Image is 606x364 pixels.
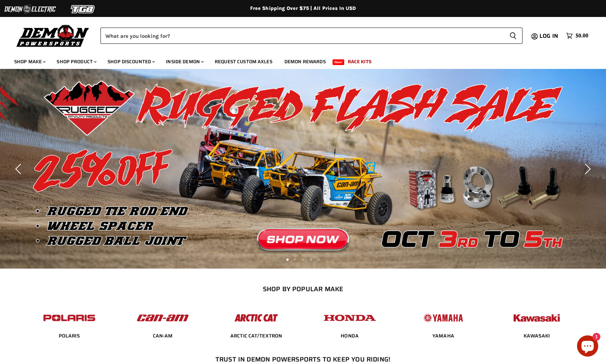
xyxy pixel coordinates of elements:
[576,33,588,39] span: $0.00
[322,307,377,329] img: POPULAR_MAKE_logo_4_4923a504-4bac-4306-a1be-165a52280178.jpg
[57,2,110,16] img: TGB Logo 2
[317,258,320,261] li: Page dot 5
[9,52,587,69] ul: Main menu
[42,307,97,329] img: POPULAR_MAKE_logo_2_dba48cf1-af45-46d4-8f73-953a0f002620.jpg
[102,54,159,69] a: Shop Discounted
[59,333,80,339] a: POLARIS
[524,333,550,339] a: KAWASAKI
[59,333,80,340] span: POLARIS
[539,31,558,40] span: Log in
[135,307,190,329] img: POPULAR_MAKE_logo_1_adc20308-ab24-48c4-9fac-e3c1a623d575.jpg
[310,258,312,261] li: Page dot 4
[341,333,359,340] span: HONDA
[229,307,284,329] img: POPULAR_MAKE_logo_3_027535af-6171-4c5e-a9bc-f0eccd05c5d6.jpg
[342,54,377,69] a: Race Kits
[100,28,523,44] form: Product
[579,162,594,176] button: Next
[161,54,208,69] a: Inside Demon
[333,59,345,65] span: New!
[12,162,27,176] button: Previous
[294,258,296,261] li: Page dot 2
[575,335,600,358] inbox-online-store-chat: Shopify online store chat
[509,307,564,329] img: POPULAR_MAKE_logo_6_76e8c46f-2d1e-4ecc-b320-194822857d41.jpg
[432,333,454,339] a: YAMAHA
[562,31,592,41] a: $0.00
[279,54,331,69] a: Demon Rewards
[29,285,577,293] h2: SHOP BY POPULAR MAKE
[37,356,569,363] h2: Trust In Demon Powersports To Keep You Riding!
[20,5,586,12] div: Free Shipping Over $75 | All Prices In USD
[302,258,304,261] li: Page dot 3
[524,333,550,340] span: KAWASAKI
[4,2,57,16] img: Demon Electric Logo 2
[209,54,278,69] a: Request Custom Axles
[286,258,289,261] li: Page dot 1
[100,28,504,44] input: Search
[153,333,173,340] span: CAN-AM
[9,54,50,69] a: Shop Make
[416,307,471,329] img: POPULAR_MAKE_logo_5_20258e7f-293c-4aac-afa8-159eaa299126.jpg
[51,54,101,69] a: Shop Product
[14,23,92,48] img: Demon Powersports
[432,333,454,340] span: YAMAHA
[153,333,173,339] a: CAN-AM
[230,333,282,340] span: ARCTIC CAT/TEXTRON
[504,28,523,44] button: Search
[230,333,282,339] a: ARCTIC CAT/TEXTRON
[341,333,359,339] a: HONDA
[536,33,562,39] a: Log in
